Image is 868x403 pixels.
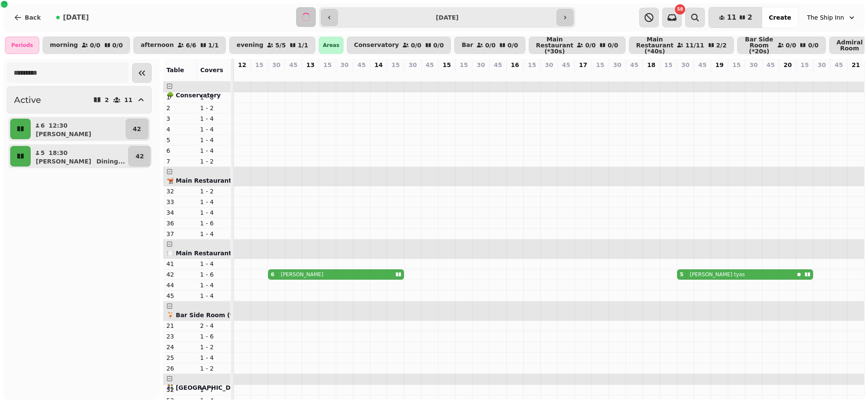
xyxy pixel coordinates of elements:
p: 1 - 4 [200,198,227,206]
p: [PERSON_NAME] tyas [690,271,745,278]
p: 0 [444,71,450,79]
p: 0 [529,71,536,79]
span: 🍽️ Main Restaurant (*40s) [167,250,254,257]
p: 7 [167,157,193,166]
p: 1 - 4 [200,353,227,362]
p: 15 [443,61,451,69]
p: 4 [167,125,193,134]
p: 1 - 6 [200,270,227,279]
p: 45 [835,61,843,69]
p: 21 [167,321,193,330]
p: 45 [562,61,570,69]
p: 42 [167,270,193,279]
p: 1 - 2 [200,364,227,373]
span: Covers [200,67,223,73]
p: 6 / 6 [186,42,196,48]
p: 0 [750,71,757,79]
p: 1 - 4 [200,136,227,144]
p: 18:30 [49,149,68,157]
span: The Ship Inn [807,13,844,22]
button: evening5/51/1 [229,37,315,54]
p: 32 [167,187,193,196]
p: 21 [852,61,860,69]
div: Periods [5,37,39,54]
p: 0 / 0 [411,42,421,48]
p: 45 [358,61,366,69]
p: 2 [167,104,193,112]
p: Main Restaurant (*40s) [636,36,674,54]
button: Main Restaurant (*40s)11/112/2 [629,37,734,54]
p: 1 - 4 [200,281,227,289]
p: 1 - 2 [200,343,227,351]
p: 1 - 7 [200,385,227,394]
button: Create [762,7,798,28]
p: 36 [167,219,193,228]
div: Areas [319,37,343,54]
p: 0 [409,71,416,79]
p: 19 [715,61,724,69]
p: Bar Side Room (*20s) [744,36,774,54]
button: Collapse sidebar [132,63,152,83]
p: 0 / 0 [433,42,444,48]
p: 0 [819,71,825,79]
p: 0 [461,71,467,79]
p: 12 [238,61,246,69]
p: [PERSON_NAME] [281,271,323,278]
p: 0 [546,71,553,79]
p: 0 [307,71,314,79]
p: 0 / 0 [608,42,618,48]
p: 0 [665,71,672,79]
span: Back [25,15,41,20]
p: 1 [167,93,193,102]
p: [PERSON_NAME] [36,130,91,138]
p: 2 / 2 [716,42,727,48]
p: 0 [716,71,723,79]
p: 15 [664,61,672,69]
p: 3 [167,114,193,123]
p: 0 [375,71,382,79]
div: 5 [680,271,683,278]
p: 0 [256,71,263,79]
p: 15 [801,61,809,69]
span: 2 [747,14,752,21]
p: 15 [255,61,263,69]
span: Table [167,67,185,73]
p: 0 / 0 [90,42,101,48]
p: 45 [167,292,193,300]
p: 12:30 [49,121,68,130]
button: Bar0/00/0 [454,37,525,54]
p: 52 [167,385,193,394]
p: 1 - 2 [200,157,227,166]
p: 1 - 4 [200,230,227,238]
p: 45 [767,61,775,69]
p: 45 [289,61,297,69]
p: 1 - 8 [200,93,227,102]
button: [DATE] [49,7,96,28]
p: 0 / 0 [112,42,123,48]
button: 42 [126,119,148,139]
p: 30 [340,61,349,69]
p: 5 [167,136,193,144]
p: 6 [273,71,280,79]
p: 6 [40,121,45,130]
p: 0 / 0 [808,42,819,48]
button: 112 [709,7,762,28]
p: 0 [802,71,808,79]
p: 1 - 2 [200,104,227,112]
span: 58 [677,7,683,12]
p: 30 [477,61,485,69]
p: Main Restaurant (*30s) [536,36,574,54]
p: 42 [133,125,141,133]
span: 11 [727,14,736,21]
span: 👫 [GEOGRAPHIC_DATA] [167,384,246,391]
div: 6 [271,271,274,278]
p: 15 [732,61,741,69]
p: 11 / 11 [685,42,704,48]
p: 0 [648,71,655,79]
button: Main Restaurant (*30s)0/00/0 [529,37,626,54]
p: 20 [784,61,792,69]
p: evening [236,42,263,49]
p: 45 [630,61,638,69]
p: 0 [597,71,604,79]
p: 1 / 1 [298,42,309,48]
